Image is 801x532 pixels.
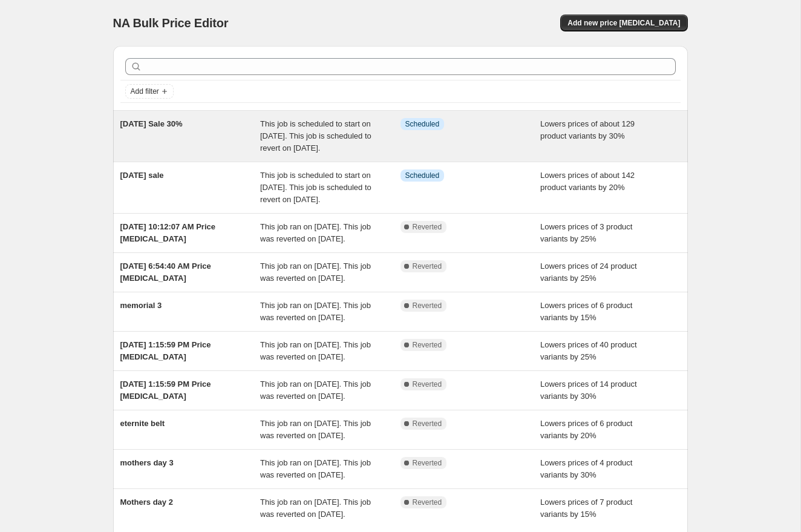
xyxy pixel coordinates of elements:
[413,261,442,271] span: Reverted
[125,84,174,99] button: Add filter
[120,261,211,283] span: [DATE] 6:54:40 AM Price [MEDICAL_DATA]
[540,340,637,361] span: Lowers prices of 40 product variants by 25%
[260,498,371,519] span: This job ran on [DATE]. This job was reverted on [DATE].
[120,419,165,428] span: eternite belt
[120,222,216,243] span: [DATE] 10:12:07 AM Price [MEDICAL_DATA]
[413,498,442,507] span: Reverted
[120,340,211,361] span: [DATE] 1:15:59 PM Price [MEDICAL_DATA]
[120,301,162,310] span: memorial 3
[413,419,442,429] span: Reverted
[120,379,211,401] span: [DATE] 1:15:59 PM Price [MEDICAL_DATA]
[260,261,371,283] span: This job ran on [DATE]. This job was reverted on [DATE].
[540,498,632,519] span: Lowers prices of 7 product variants by 15%
[260,340,371,361] span: This job ran on [DATE]. This job was reverted on [DATE].
[540,222,632,243] span: Lowers prices of 3 product variants by 25%
[405,171,440,180] span: Scheduled
[540,119,635,140] span: Lowers prices of about 129 product variants by 30%
[260,222,371,243] span: This job ran on [DATE]. This job was reverted on [DATE].
[413,458,442,468] span: Reverted
[413,301,442,310] span: Reverted
[260,119,371,153] span: This job is scheduled to start on [DATE]. This job is scheduled to revert on [DATE].
[567,18,680,28] span: Add new price [MEDICAL_DATA]
[260,171,371,204] span: This job is scheduled to start on [DATE]. This job is scheduled to revert on [DATE].
[120,171,164,180] span: [DATE] sale
[405,119,440,129] span: Scheduled
[540,261,637,283] span: Lowers prices of 24 product variants by 25%
[120,119,183,128] span: [DATE] Sale 30%
[131,87,159,96] span: Add filter
[540,458,632,479] span: Lowers prices of 4 product variants by 30%
[413,379,442,389] span: Reverted
[413,222,442,232] span: Reverted
[540,379,637,401] span: Lowers prices of 14 product variants by 30%
[540,301,632,322] span: Lowers prices of 6 product variants by 15%
[260,458,371,479] span: This job ran on [DATE]. This job was reverted on [DATE].
[260,419,371,440] span: This job ran on [DATE]. This job was reverted on [DATE].
[260,379,371,401] span: This job ran on [DATE]. This job was reverted on [DATE].
[413,340,442,350] span: Reverted
[540,171,635,192] span: Lowers prices of about 142 product variants by 20%
[560,15,687,31] button: Add new price [MEDICAL_DATA]
[120,498,173,507] span: Mothers day 2
[120,458,174,467] span: mothers day 3
[540,419,632,440] span: Lowers prices of 6 product variants by 20%
[113,16,229,30] span: NA Bulk Price Editor
[260,301,371,322] span: This job ran on [DATE]. This job was reverted on [DATE].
